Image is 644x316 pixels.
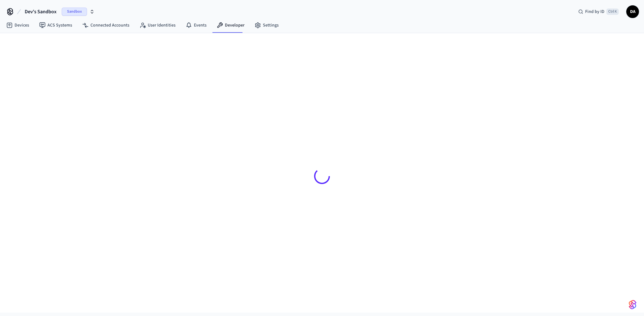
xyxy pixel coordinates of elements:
a: Events [181,20,212,31]
a: Developer [212,20,250,31]
img: SeamLogoGradient.69752ec5.svg [629,300,636,310]
a: ACS Systems [34,20,77,31]
button: DA [626,5,639,18]
span: Ctrl K [606,9,619,15]
span: Sandbox [62,8,87,16]
span: Find by ID [585,9,604,15]
a: User Identities [134,20,181,31]
a: Settings [250,20,284,31]
a: Connected Accounts [77,20,134,31]
span: DA [627,6,638,17]
a: Devices [1,20,34,31]
span: Dev's Sandbox [25,8,57,15]
div: Find by IDCtrl K [573,6,624,17]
